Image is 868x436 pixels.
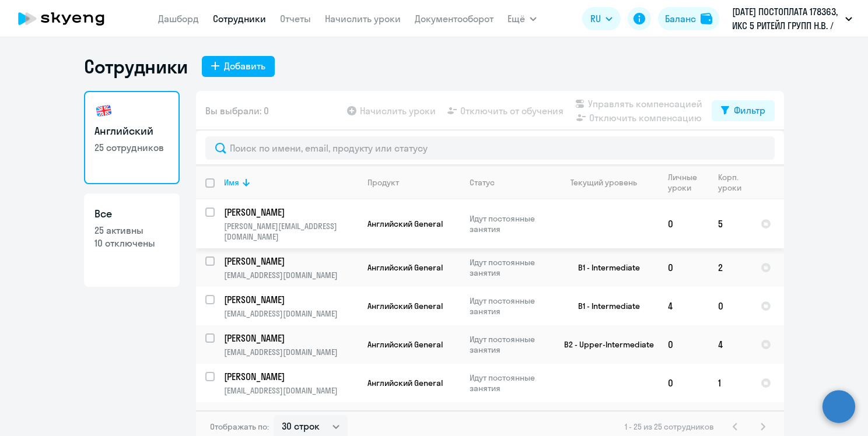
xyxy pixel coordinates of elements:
p: [PERSON_NAME] [224,370,356,383]
p: Идут постоянные занятия [470,334,549,355]
a: Документооборот [415,13,494,24]
div: Добавить [224,59,265,73]
a: [PERSON_NAME] [224,293,358,306]
p: [EMAIL_ADDRESS][DOMAIN_NAME] [224,347,358,357]
a: Английский25 сотрудников [84,91,180,184]
p: [DATE] ПОСТОПЛАТА 178363, ИКС 5 РИТЕЙЛ ГРУПП Н.В. / X5 RETAIL GROUP N.V. [732,5,841,33]
p: Идут постоянные занятия [470,257,549,278]
button: Добавить [202,56,275,77]
button: Ещё [508,7,537,30]
p: Идут постоянные занятия [470,372,549,393]
h3: Английский [94,124,169,139]
span: Английский General [367,301,443,311]
img: balance [701,13,712,24]
button: Фильтр [712,100,775,121]
td: 4 [659,287,709,325]
a: [PERSON_NAME] [224,370,358,383]
td: 0 [659,199,709,248]
p: [EMAIL_ADDRESS][DOMAIN_NAME] [224,308,358,319]
div: Корп. уроки [718,172,751,193]
span: RU [590,12,601,26]
span: Английский General [367,339,443,350]
a: [PERSON_NAME] [224,206,358,219]
td: 0 [659,325,709,364]
p: [PERSON_NAME] [224,293,356,306]
td: B1 - Intermediate [550,287,659,325]
span: Ещё [508,12,525,26]
div: Имя [224,177,358,188]
span: Отображать по: [210,421,269,432]
p: [EMAIL_ADDRESS][DOMAIN_NAME] [224,270,358,280]
td: B1 - Intermediate [550,248,659,287]
td: 2 [709,248,751,287]
p: 25 сотрудников [94,141,169,154]
div: Имя [224,177,239,188]
button: RU [582,7,621,30]
p: [EMAIL_ADDRESS][DOMAIN_NAME] [224,385,358,396]
td: 1 [709,364,751,402]
button: [DATE] ПОСТОПЛАТА 178363, ИКС 5 РИТЕЙЛ ГРУПП Н.В. / X5 RETAIL GROUP N.V. [726,5,858,33]
td: 0 [659,248,709,287]
div: Статус [470,177,495,188]
span: Вы выбрали: 0 [205,104,269,118]
a: Дашборд [158,13,199,24]
span: Английский General [367,378,443,388]
span: Английский General [367,219,443,229]
span: 1 - 25 из 25 сотрудников [625,421,714,432]
a: [PERSON_NAME] [224,332,358,344]
div: Личные уроки [668,172,708,193]
td: 0 [659,364,709,402]
div: Баланс [665,12,696,26]
a: Сотрудники [213,13,266,24]
p: [PERSON_NAME][EMAIL_ADDRESS][DOMAIN_NAME] [224,221,358,242]
td: B2 - Upper-Intermediate [550,325,659,364]
p: Идут постоянные занятия [470,296,549,317]
td: 4 [709,325,751,364]
td: 0 [709,287,751,325]
div: Текущий уровень [559,177,658,188]
p: [PERSON_NAME] [224,332,356,344]
td: 5 [709,199,751,248]
div: Продукт [367,177,399,188]
p: [PERSON_NAME] [224,255,356,268]
p: [PERSON_NAME] [224,206,356,219]
a: Начислить уроки [325,13,401,24]
a: Отчеты [280,13,311,24]
div: Фильтр [734,103,765,117]
h1: Сотрудники [84,55,188,78]
span: Английский General [367,262,443,273]
h3: Все [94,206,169,221]
a: [PERSON_NAME] [224,255,358,268]
a: Все25 активны10 отключены [84,194,180,287]
p: Идут постоянные занятия [470,213,549,234]
p: 10 отключены [94,237,169,249]
img: english [94,101,113,120]
a: [PERSON_NAME] [224,409,358,421]
p: [PERSON_NAME] [224,409,356,421]
p: 25 активны [94,224,169,237]
div: Текущий уровень [570,177,637,188]
button: Балансbalance [658,7,719,30]
input: Поиск по имени, email, продукту или статусу [205,136,775,160]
